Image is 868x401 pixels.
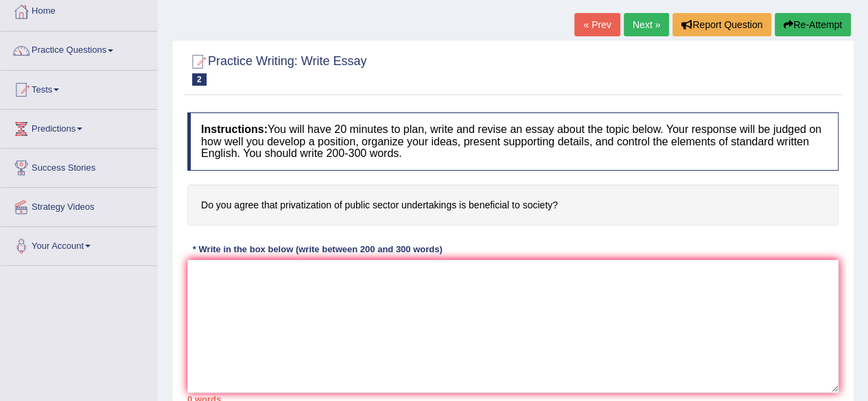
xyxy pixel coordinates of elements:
button: Re-Attempt [775,13,851,36]
a: Practice Questions [1,32,157,66]
a: Tests [1,71,157,105]
a: Next » [624,13,669,36]
a: « Prev [574,13,620,36]
a: Strategy Videos [1,188,157,222]
b: Instructions: [201,123,268,135]
h2: Practice Writing: Write Essay [187,51,366,86]
a: Your Account [1,227,157,261]
div: * Write in the box below (write between 200 and 300 words) [187,243,447,256]
h4: Do you agree that privatization of public sector undertakings is beneficial to society? [187,184,838,226]
span: 2 [192,73,207,86]
a: Predictions [1,110,157,144]
button: Report Question [672,13,771,36]
a: Success Stories [1,149,157,183]
h4: You will have 20 minutes to plan, write and revise an essay about the topic below. Your response ... [187,112,838,171]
